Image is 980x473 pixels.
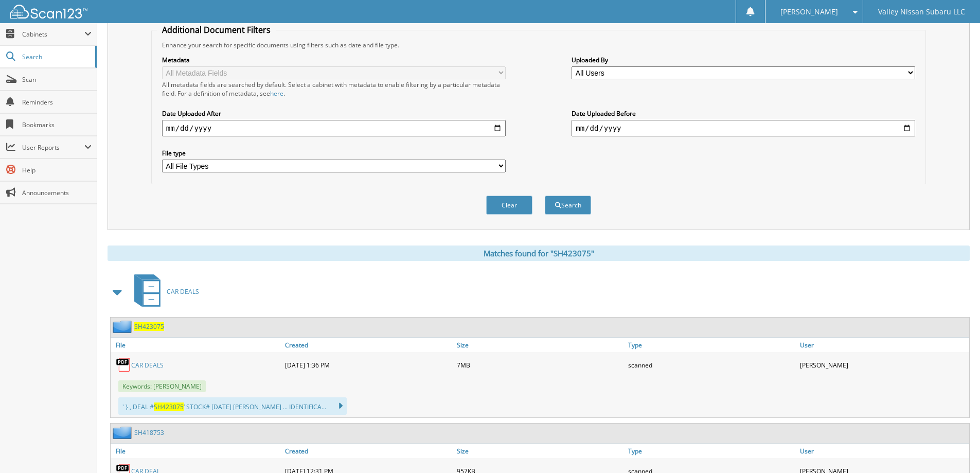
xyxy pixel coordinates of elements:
[108,246,970,261] div: Matches found for "SH423075"
[131,361,164,370] a: CAR DEALS
[22,166,92,174] span: Help
[162,80,506,98] div: All metadata fields are searched by default. Select a cabinet with metadata to enable filtering b...
[454,338,626,352] a: Size
[22,52,90,61] span: Search
[162,149,506,157] label: File type
[797,444,969,458] a: User
[572,120,915,136] input: end
[22,120,92,129] span: Bookmarks
[22,98,92,107] span: Reminders
[454,355,626,375] div: 7MB
[162,109,506,118] label: Date Uploaded After
[157,41,920,49] div: Enhance your search for specific documents using filters such as date and file type.
[780,9,838,15] span: [PERSON_NAME]
[545,196,591,215] button: Search
[486,196,532,215] button: Clear
[572,56,915,64] label: Uploaded By
[116,357,131,373] img: PDF.png
[22,188,92,197] span: Announcements
[118,380,206,392] span: Keywords: [PERSON_NAME]
[626,338,797,352] a: Type
[282,444,454,458] a: Created
[128,271,199,312] a: CAR DEALS
[162,56,506,64] label: Metadata
[134,428,164,437] a: SH418753
[572,109,915,118] label: Date Uploaded Before
[134,322,164,331] a: SH423075
[10,5,87,19] img: scan123-logo-white.svg
[113,426,134,439] img: folder2.png
[626,444,797,458] a: Type
[22,75,92,84] span: Scan
[454,444,626,458] a: Size
[167,287,199,296] span: CAR DEALS
[878,9,965,15] span: Valley Nissan Subaru LLC
[797,355,969,375] div: [PERSON_NAME]
[626,355,797,375] div: scanned
[282,355,454,375] div: [DATE] 1:36 PM
[111,444,282,458] a: File
[162,120,506,136] input: start
[282,338,454,352] a: Created
[111,338,282,352] a: File
[22,143,84,152] span: User Reports
[22,30,84,39] span: Cabinets
[154,402,184,411] span: SH423075
[797,338,969,352] a: User
[113,320,134,333] img: folder2.png
[118,397,347,415] div: ' } , DEAL # ‘ STOCK# [DATE] [PERSON_NAME] ... IDENTIFICA...
[270,89,283,98] a: here
[157,24,276,36] legend: Additional Document Filters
